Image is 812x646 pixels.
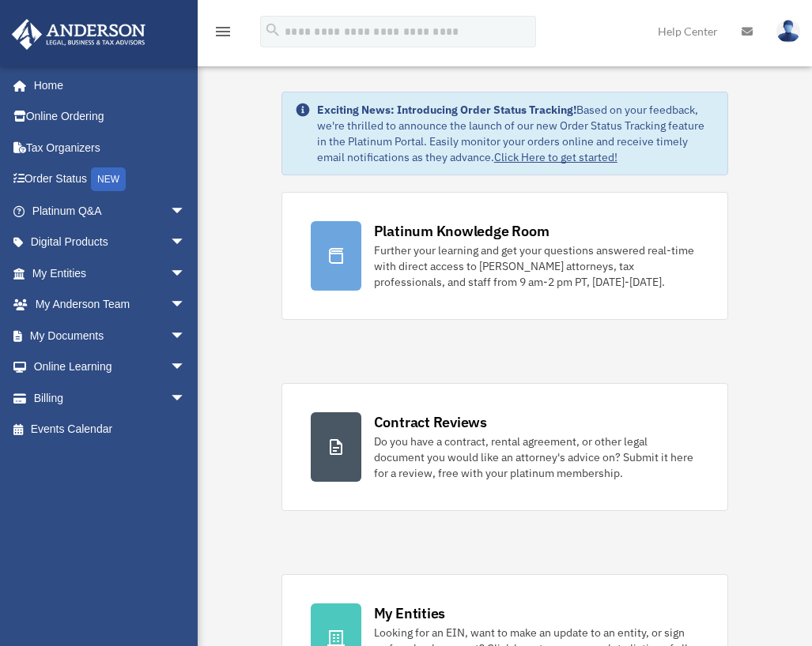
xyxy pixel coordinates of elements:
a: My Anderson Teamarrow_drop_down [11,289,210,321]
a: Online Learningarrow_drop_down [11,351,210,383]
i: search [264,21,281,39]
a: Order StatusNEW [11,163,210,196]
div: Based on your feedback, we're thrilled to announce the launch of our new Order Status Tracking fe... [317,102,716,165]
div: NEW [91,167,126,191]
a: Events Calendar [11,414,210,445]
a: Contract Reviews Do you have a contract, rental agreement, or other legal document you would like... [281,383,729,511]
a: Platinum Knowledge Room Further your learning and get your questions answered real-time with dire... [281,192,729,320]
span: arrow_drop_down [170,257,202,290]
a: Tax Organizers [11,132,210,163]
img: Anderson Advisors Platinum Portal [7,19,150,50]
a: Click Here to get started! [494,150,617,164]
div: Contract Reviews [374,412,487,432]
a: Digital Productsarrow_drop_down [11,227,210,258]
span: arrow_drop_down [170,195,202,227]
div: Platinum Knowledge Room [374,221,550,241]
img: User Pic [776,20,800,43]
strong: Exciting News: Introducing Order Status Tracking! [317,103,576,117]
a: Online Ordering [11,101,210,133]
span: arrow_drop_down [170,227,202,259]
span: arrow_drop_down [170,351,202,384]
a: My Documentsarrow_drop_down [11,320,210,351]
span: arrow_drop_down [170,382,202,415]
span: arrow_drop_down [170,289,202,321]
span: arrow_drop_down [170,320,202,352]
i: menu [213,22,232,41]
a: menu [213,28,232,41]
a: Platinum Q&Aarrow_drop_down [11,195,210,227]
div: Do you have a contract, rental agreement, or other legal document you would like an attorney's ad... [374,434,700,481]
a: Billingarrow_drop_down [11,382,210,414]
a: Home [11,69,202,101]
div: Further your learning and get your questions answered real-time with direct access to [PERSON_NAM... [374,242,700,290]
div: My Entities [374,603,445,623]
a: My Entitiesarrow_drop_down [11,257,210,289]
